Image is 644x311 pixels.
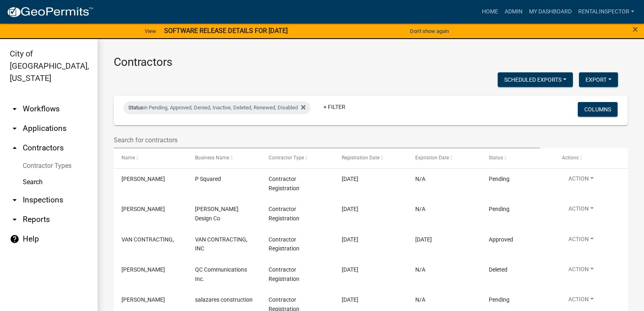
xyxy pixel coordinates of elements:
[342,206,358,212] span: 10/03/2025
[195,266,247,282] span: QC Communications Inc.
[415,206,425,212] span: N/A
[10,143,20,153] i: arrow_drop_up
[121,236,174,243] span: VAN CONTRACTING,
[269,206,299,222] span: Contractor Registration
[121,206,165,212] span: Dana Baker
[562,174,600,186] button: Action
[317,100,352,114] a: + Filter
[415,296,425,303] span: N/A
[195,296,253,303] span: salazares construction
[195,155,229,161] span: Business Name
[633,24,638,35] span: ×
[128,104,143,111] span: Status
[575,4,637,20] a: rentalinspector
[479,4,501,20] a: Home
[124,101,310,114] div: in Pending, Approved, Denied, Inactive, Deleted, Renewed, Disabled
[342,236,358,243] span: 10/03/2025
[489,266,507,273] span: Deleted
[164,27,288,35] strong: SOFTWARE RELEASE DETAILS FOR [DATE]
[501,4,526,20] a: Admin
[562,155,579,161] span: Actions
[489,296,510,303] span: Pending
[562,265,600,277] button: Action
[489,236,513,243] span: Approved
[121,266,165,273] span: Jeff McCool
[141,24,159,38] a: View
[526,4,575,20] a: My Dashboard
[260,148,334,168] datatable-header-cell: Contractor Type
[195,176,221,182] span: P Squared
[187,148,261,168] datatable-header-cell: Business Name
[578,102,618,117] button: Columns
[481,148,555,168] datatable-header-cell: Status
[562,204,600,216] button: Action
[195,236,247,252] span: VAN CONTRACTING, INC
[408,148,481,168] datatable-header-cell: Expiration Date
[342,296,358,303] span: 10/02/2025
[334,148,408,168] datatable-header-cell: Registration Date
[633,24,638,34] button: Close
[114,132,540,148] input: Search for contractors
[498,72,573,87] button: Scheduled Exports
[10,215,20,224] i: arrow_drop_down
[489,176,510,182] span: Pending
[415,236,432,243] span: 07/20/2026
[415,155,449,161] span: Expiration Date
[489,155,503,161] span: Status
[121,176,165,182] span: Travis Pearson
[269,155,304,161] span: Contractor Type
[415,266,425,273] span: N/A
[114,55,628,69] h3: Contractors
[269,236,299,252] span: Contractor Registration
[562,235,600,247] button: Action
[121,155,135,161] span: Name
[10,234,20,244] i: help
[407,24,452,38] button: Don't show again
[579,72,618,87] button: Export
[195,206,239,222] span: Hayes Design Co
[121,296,165,303] span: william salazar
[415,176,425,182] span: N/A
[562,295,600,307] button: Action
[342,155,379,161] span: Registration Date
[10,104,20,114] i: arrow_drop_down
[342,266,358,273] span: 10/02/2025
[269,266,299,282] span: Contractor Registration
[342,176,358,182] span: 10/06/2025
[554,148,628,168] datatable-header-cell: Actions
[10,195,20,205] i: arrow_drop_down
[489,206,510,212] span: Pending
[114,148,187,168] datatable-header-cell: Name
[10,124,20,133] i: arrow_drop_down
[269,176,299,191] span: Contractor Registration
